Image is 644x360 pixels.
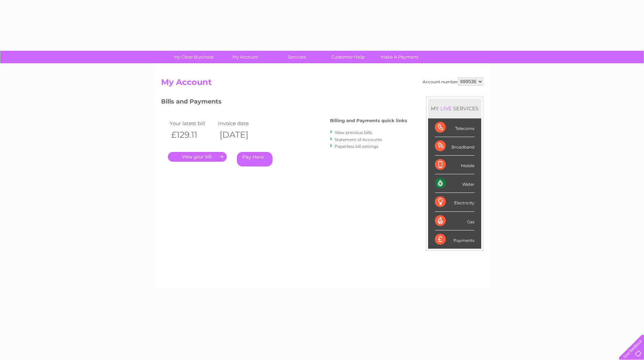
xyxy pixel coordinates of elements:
th: £129.11 [168,128,217,142]
a: Make A Payment [372,51,427,63]
div: MY SERVICES [428,99,481,118]
a: Pay Here [237,152,272,166]
div: Gas [435,212,474,230]
a: Paperless bill settings [335,144,378,149]
h3: Bills and Payments [161,97,407,109]
div: Telecoms [435,118,474,137]
a: Services [269,51,325,63]
div: Electricity [435,193,474,211]
h2: My Account [161,77,483,90]
div: LIVE [439,105,453,112]
div: Water [435,174,474,193]
a: My Clear Business [166,51,222,63]
a: Statement of Accounts [335,137,382,142]
div: Account number [423,77,483,86]
h4: Billing and Payments quick links [330,118,407,123]
th: [DATE] [216,128,265,142]
div: Mobile [435,156,474,174]
a: . [168,152,227,162]
a: Customer Help [320,51,376,63]
a: View previous bills [335,130,372,135]
div: Broadband [435,137,474,156]
div: Payments [435,230,474,249]
td: Your latest bill [168,119,217,128]
a: My Account [217,51,273,63]
td: Invoice date [216,119,265,128]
